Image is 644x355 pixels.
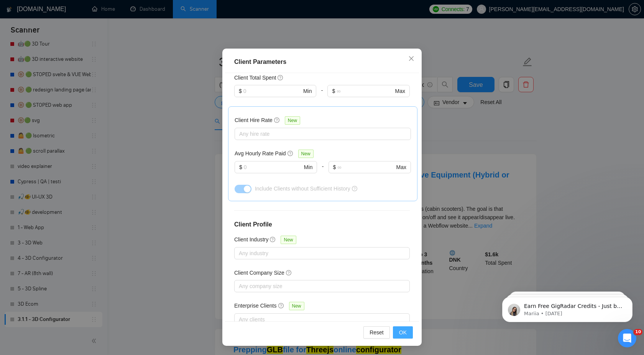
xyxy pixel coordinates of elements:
[234,73,276,82] h5: Client Total Spent
[234,220,410,229] h4: Client Profile
[363,326,390,339] button: Reset
[278,303,284,309] span: question-circle
[234,301,277,310] h5: Enterprise Clients
[352,186,357,191] span: question-circle
[396,163,406,171] span: Max
[244,163,302,171] input: 0
[298,150,314,158] span: New
[337,163,394,171] input: ∞
[316,85,327,106] div: -
[286,270,292,276] span: question-circle
[235,116,273,124] h5: Client Hire Rate
[234,235,268,244] h5: Client Industry
[337,87,393,95] input: ∞
[408,55,414,62] span: close
[317,161,328,182] div: -
[239,163,242,171] span: $
[332,87,335,95] span: $
[255,186,350,192] span: Include Clients without Sufficient History
[618,329,636,347] iframe: Intercom live chat
[491,281,644,334] iframe: Intercom notifications message
[634,329,642,335] span: 10
[281,236,296,244] span: New
[370,328,384,337] span: Reset
[285,116,300,125] span: New
[234,57,410,67] div: Client Parameters
[393,326,413,339] button: OK
[243,87,302,95] input: 0
[289,302,304,310] span: New
[401,49,422,69] button: Close
[239,87,242,95] span: $
[274,117,280,123] span: question-circle
[399,328,407,337] span: OK
[304,163,313,171] span: Min
[287,150,294,156] span: question-circle
[303,87,312,95] span: Min
[234,269,284,277] h5: Client Company Size
[235,149,286,158] h5: Avg Hourly Rate Paid
[395,87,405,95] span: Max
[278,75,284,81] span: question-circle
[333,163,336,171] span: $
[270,236,276,243] span: question-circle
